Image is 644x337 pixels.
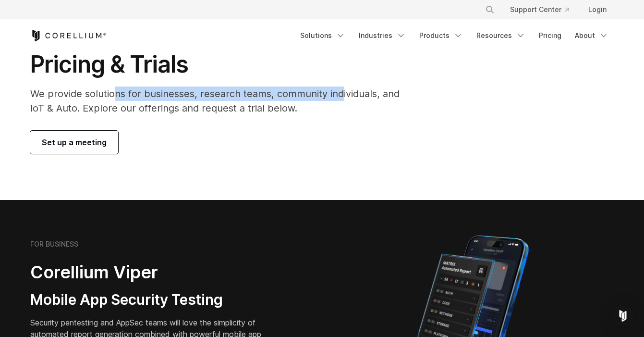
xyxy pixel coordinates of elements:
[30,240,78,249] h6: FOR BUSINESS
[30,50,413,79] h1: Pricing & Trials
[502,1,577,18] a: Support Center
[481,1,498,18] button: Search
[581,1,614,18] a: Login
[30,291,276,309] h3: Mobile App Security Testing
[353,27,412,44] a: Industries
[42,137,107,148] span: Set up a meeting
[294,27,351,44] a: Solutions
[611,304,634,327] div: Open Intercom Messenger
[294,27,614,44] div: Navigation Menu
[30,262,276,283] h2: Corellium Viper
[30,131,118,154] a: Set up a meeting
[569,27,614,44] a: About
[471,27,531,44] a: Resources
[30,30,107,41] a: Corellium Home
[30,87,413,115] p: We provide solutions for businesses, research teams, community individuals, and IoT & Auto. Explo...
[533,27,567,44] a: Pricing
[474,1,614,18] div: Navigation Menu
[413,27,469,44] a: Products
